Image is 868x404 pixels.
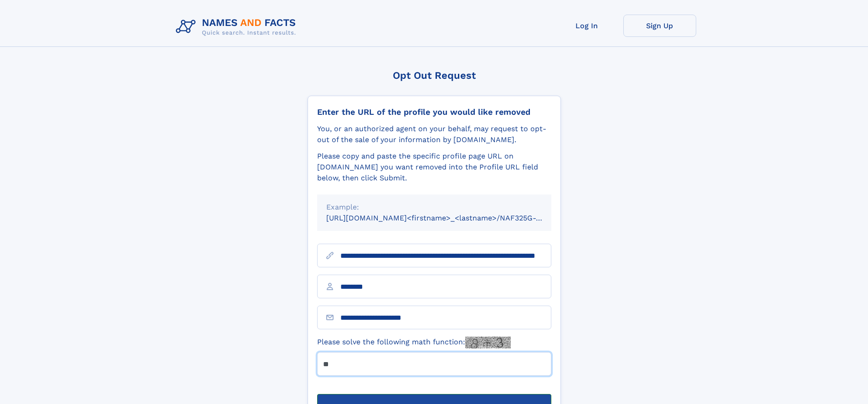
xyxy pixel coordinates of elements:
[550,15,623,37] a: Log In
[308,70,561,81] div: Opt Out Request
[317,151,551,184] div: Please copy and paste the specific profile page URL on [DOMAIN_NAME] you want removed into the Pr...
[326,202,542,213] div: Example:
[326,214,569,222] small: [URL][DOMAIN_NAME]<firstname>_<lastname>/NAF325G-xxxxxxxx
[317,337,511,348] label: Please solve the following math function:
[623,15,696,37] a: Sign Up
[317,123,551,145] div: You, or an authorized agent on your behalf, may request to opt-out of the sale of your informatio...
[317,107,551,117] div: Enter the URL of the profile you would like removed
[172,15,303,39] img: Logo Names and Facts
